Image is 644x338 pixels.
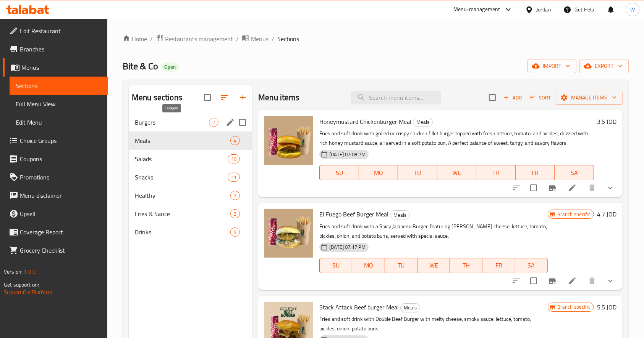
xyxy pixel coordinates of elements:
[129,110,252,244] nav: Menu sections
[526,180,542,196] span: Select to update
[586,61,623,71] span: export
[319,258,352,273] button: SU
[165,34,233,43] span: Restaurants management
[132,92,182,103] h2: Menu sections
[606,183,615,192] svg: Show Choices
[597,116,616,127] h6: 3.5 JOD
[526,273,542,289] span: Select to update
[323,167,356,178] span: SU
[225,117,236,128] button: edit
[502,93,523,102] span: Add
[161,64,179,70] span: Open
[264,116,313,165] img: Honeymusturd Chickenburger Meal
[3,150,108,168] a: Coupons
[129,113,252,131] div: Burgers7edit
[401,303,420,312] span: Meals
[20,191,102,200] span: Menu disclaimer
[215,88,234,107] span: Sort sections
[3,22,108,40] a: Edit Restaurant
[150,34,153,43] li: /
[231,192,239,199] span: 3
[228,155,239,163] span: 10
[437,165,477,180] button: WE
[129,186,252,205] div: Healthy3
[417,258,450,273] button: WE
[319,222,547,241] p: Fries and soft drink with a Spicy Jalapeno Burger, featuring [PERSON_NAME] cheese, lettuce, tomat...
[20,136,102,145] span: Choice Groups
[518,260,545,271] span: SA
[500,92,525,104] span: Add item
[453,5,500,14] div: Menu-management
[507,179,526,197] button: sort-choices
[3,168,108,186] a: Promotions
[543,179,561,197] button: Branch-specific-item
[351,91,441,104] input: search
[440,167,474,178] span: WE
[135,227,230,237] span: Drinks
[199,90,215,106] span: Select all sections
[236,34,239,43] li: /
[528,92,553,104] button: Sort
[135,154,228,163] span: Salads
[583,179,601,197] button: delete
[129,223,252,241] div: Drinks9
[129,131,252,150] div: Meals4
[3,205,108,223] a: Upsell
[579,59,629,73] button: export
[388,260,414,271] span: TU
[450,258,482,273] button: TH
[400,303,420,312] div: Meals
[231,229,239,236] span: 9
[16,81,102,90] span: Sections
[135,173,228,182] span: Snacks
[161,62,179,72] div: Open
[3,58,108,77] a: Menus
[554,303,594,311] span: Branch specific
[583,272,601,290] button: delete
[534,61,570,71] span: import
[385,258,417,273] button: TU
[355,260,382,271] span: MO
[4,280,39,290] span: Get support on:
[319,165,359,180] button: SU
[230,209,240,218] div: items
[398,165,437,180] button: TU
[479,167,513,178] span: TH
[319,129,594,148] p: Fries and soft drink with grilled or crispy chicken fillet burger topped with fresh lettuce, toma...
[555,165,594,180] button: SA
[519,167,552,178] span: FR
[129,150,252,168] div: Salads10
[123,58,158,75] span: Bite & Co
[135,136,230,145] div: Meals
[597,302,616,312] h6: 5.5 JOD
[413,118,432,127] span: Meals
[272,34,274,43] li: /
[421,260,447,271] span: WE
[390,211,409,219] span: Meals
[319,208,388,220] span: El Fuego Beef Burger Meal
[3,131,108,150] a: Choice Groups
[277,34,299,43] span: Sections
[20,227,102,237] span: Coverage Report
[129,168,252,186] div: Snacks11
[359,165,398,180] button: MO
[16,118,102,127] span: Edit Menu
[242,34,269,44] a: Menus
[530,93,551,102] span: Sort
[323,260,349,271] span: SU
[413,118,433,127] div: Meals
[601,272,620,290] button: show more
[123,34,629,44] nav: breadcrumb
[484,90,500,106] span: Select section
[390,210,410,219] div: Meals
[228,173,240,182] div: items
[401,167,434,178] span: TU
[20,154,102,163] span: Coupons
[476,165,516,180] button: TH
[326,151,369,158] span: [DATE] 07:08 PM
[21,63,102,72] span: Menus
[527,59,576,73] button: import
[230,227,240,237] div: items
